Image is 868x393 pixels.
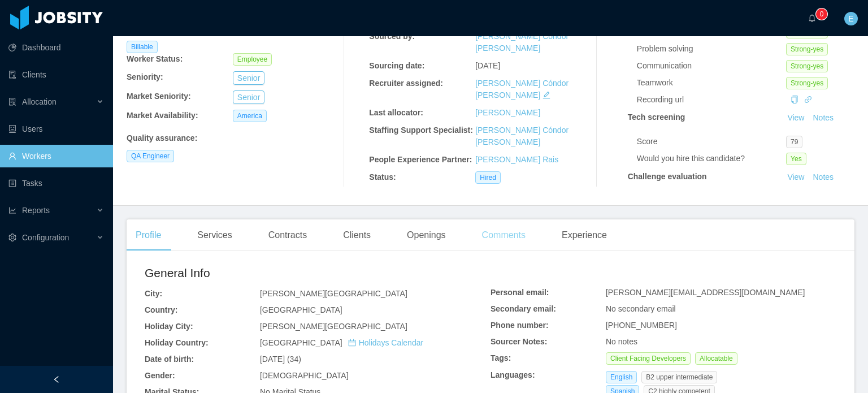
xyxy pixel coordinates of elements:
b: Holiday Country: [145,338,209,347]
div: Openings [398,219,455,251]
div: Recording url [637,94,786,106]
b: Gender: [145,371,175,380]
i: icon: edit [542,91,550,99]
i: icon: line-chart [8,206,16,214]
div: Problem solving [637,43,786,55]
i: icon: calendar [348,339,356,347]
span: Yes [786,153,806,165]
span: [DEMOGRAPHIC_DATA] [260,371,349,380]
b: Status: [369,172,396,182]
span: Allocatable [695,352,737,365]
a: View [783,113,808,122]
b: Market Seniority: [127,92,191,101]
b: Sourcing date: [369,61,424,70]
b: Seniority: [127,72,163,81]
span: [DATE] (34) [260,355,301,364]
span: [GEOGRAPHIC_DATA] [260,305,342,314]
a: icon: robotUsers [8,118,104,140]
span: B2 upper intermediate [641,371,717,383]
b: Market Availability: [127,111,198,120]
button: Notes [808,111,838,125]
span: Employee [233,53,272,66]
b: Sourced by: [369,32,415,41]
b: Personal email: [491,288,549,297]
span: [DATE] [475,61,500,70]
span: Configuration [22,233,69,242]
span: [PERSON_NAME][GEOGRAPHIC_DATA] [260,289,407,298]
i: icon: copy [791,96,798,103]
span: 79 [786,136,802,148]
b: Last allocator: [369,108,423,117]
h2: General Info [145,264,491,282]
span: [PERSON_NAME][EMAIL_ADDRESS][DOMAIN_NAME] [606,288,805,297]
button: Notes [808,171,838,184]
b: Phone number: [491,321,549,330]
span: [PERSON_NAME][GEOGRAPHIC_DATA] [260,322,407,331]
span: English [606,371,637,383]
b: Holiday City: [145,322,193,331]
b: City: [145,289,162,298]
div: Communication [637,60,786,72]
i: icon: setting [8,234,16,241]
span: [PHONE_NUMBER] [606,321,677,330]
span: America [233,110,267,122]
span: [GEOGRAPHIC_DATA] [260,338,423,347]
a: icon: calendarHolidays Calendar [348,338,423,347]
div: Contracts [259,219,316,251]
span: Strong-yes [786,77,828,89]
span: No notes [606,337,637,346]
span: Strong-yes [786,60,828,72]
b: Secondary email: [491,304,556,313]
b: Worker Status: [127,54,183,63]
div: Score [637,136,786,148]
div: Profile [127,219,170,251]
i: icon: solution [8,98,16,106]
div: Would you hire this candidate? [637,153,786,165]
b: Recruiter assigned: [369,79,443,88]
sup: 0 [816,8,827,20]
i: icon: bell [808,14,816,22]
div: Clients [334,219,380,251]
b: Languages: [491,370,535,379]
button: Senior [233,71,264,85]
span: E [848,12,853,25]
a: icon: userWorkers [8,145,104,167]
b: Country: [145,305,177,314]
b: Date of birth: [145,355,194,364]
div: Experience [553,219,616,251]
strong: Tech screening [628,113,685,122]
i: icon: link [804,96,812,103]
a: [PERSON_NAME] Rais [475,155,558,164]
b: Tags: [491,353,511,362]
b: Sourcer Notes: [491,337,547,346]
span: Strong-yes [786,43,828,55]
div: Comments [473,219,535,251]
div: Teamwork [637,77,786,89]
span: Client Facing Developers [606,352,691,365]
a: [PERSON_NAME] Cóndor [PERSON_NAME] [475,126,568,146]
a: icon: pie-chartDashboard [8,36,104,59]
a: icon: auditClients [8,63,104,86]
span: Reports [22,206,50,215]
a: [PERSON_NAME] Cóndor [PERSON_NAME] [475,79,568,100]
a: icon: profileTasks [8,172,104,195]
b: Staffing Support Specialist: [369,126,473,135]
div: Services [188,219,241,251]
a: View [783,172,808,182]
b: People Experience Partner: [369,155,472,164]
b: Quality assurance : [127,133,197,142]
span: No secondary email [606,304,676,313]
span: QA Engineer [127,150,174,162]
span: Allocation [22,97,57,106]
span: Billable [127,41,158,53]
span: Hired [475,171,501,184]
button: Senior [233,90,264,104]
strong: Challenge evaluation [628,172,707,181]
div: Copy [791,94,798,106]
a: [PERSON_NAME] [475,108,540,117]
a: icon: link [804,95,812,104]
